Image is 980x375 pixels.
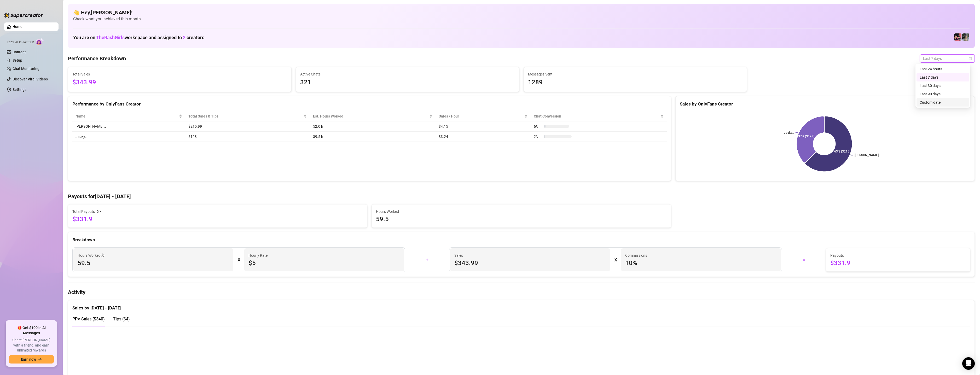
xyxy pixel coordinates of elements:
[962,357,975,370] div: Open Intercom Messenger
[13,77,48,81] a: Discover Viral Videos
[9,355,54,364] button: Earn nowarrow-right
[313,113,428,119] div: Est. Hours Worked
[72,317,105,321] span: PPV Sales ( $340 )
[917,90,969,98] div: Last 90 days
[920,91,966,97] div: Last 90 days
[183,35,185,40] span: 2
[625,259,777,267] span: 10 %
[68,55,126,62] h4: Performance Breakdown
[96,35,125,40] span: TheBashGirls
[680,101,970,108] div: Sales by OnlyFans Creator
[920,66,966,72] div: Last 24 hours
[300,71,515,77] span: Active Chats
[73,9,970,16] h4: 👋 Hey, [PERSON_NAME] !
[454,259,606,267] span: $343.99
[101,254,104,257] span: info-circle
[68,289,975,296] h4: Activity
[72,71,287,77] span: Total Sales
[917,65,969,73] div: Last 24 hours
[73,16,970,22] span: Check what you achieved this month
[528,78,743,87] span: 1289
[376,215,666,223] span: 59.5
[13,50,26,54] a: Content
[72,209,95,214] span: Total Payouts
[917,98,969,107] div: Custom date
[7,40,34,45] span: Izzy AI Chatter
[78,253,104,258] span: Hours Worked
[38,358,42,361] span: arrow-right
[13,58,22,62] a: Setup
[454,253,606,258] span: Sales
[784,131,794,134] text: Jacky…
[300,78,515,87] span: 321
[962,33,969,41] img: Brenda
[72,101,667,108] div: Performance by OnlyFans Creator
[13,87,26,92] a: Settings
[248,259,400,267] span: $5
[97,210,101,213] span: info-circle
[534,113,659,119] span: Chat Conversion
[76,113,178,119] span: Name
[534,134,542,139] span: 2 %
[237,256,240,264] div: X
[185,132,310,142] td: $128
[923,55,972,62] span: Last 7 days
[188,113,303,119] span: Total Sales & Tips
[954,33,961,41] img: Jacky
[855,154,881,157] text: [PERSON_NAME]…
[185,121,310,132] td: $215.99
[917,81,969,90] div: Last 30 days
[310,121,436,132] td: 52.0 h
[830,253,966,258] span: Payouts
[72,121,185,132] td: [PERSON_NAME]…
[36,38,44,45] img: AI Chatter
[439,113,523,119] span: Sales / Hour
[13,67,39,71] a: Chat Monitoring
[78,259,229,267] span: 59.5
[625,253,647,258] article: Commissions
[830,259,966,267] span: $331.9
[73,35,204,40] h1: You are on workspace and assigned to creators
[436,132,531,142] td: $3.24
[72,300,970,312] div: Sales by [DATE] - [DATE]
[72,111,185,121] th: Name
[614,256,617,264] div: X
[4,13,43,18] img: logo-BBDzfeDw.svg
[920,74,966,80] div: Last 7 days
[9,338,54,353] span: Share [PERSON_NAME] with a friend, and earn unlimited rewards
[72,236,970,243] div: Breakdown
[9,325,54,336] span: 🎁 Get $100 in AI Messages
[785,256,823,264] div: =
[185,111,310,121] th: Total Sales & Tips
[528,71,743,77] span: Messages Sent
[72,215,363,223] span: $331.9
[534,124,542,129] span: 6 %
[248,253,268,258] article: Hourly Rate
[72,78,287,87] span: $343.99
[920,83,966,89] div: Last 30 days
[917,73,969,81] div: Last 7 days
[920,99,966,105] div: Custom date
[436,121,531,132] td: $4.15
[72,132,185,142] td: Jacky…
[376,209,666,214] span: Hours Worked
[113,317,130,321] span: Tips ( $4 )
[408,256,446,264] div: +
[13,25,22,29] a: Home
[531,111,667,121] th: Chat Conversion
[21,357,36,361] span: Earn now
[969,57,972,60] span: calendar
[436,111,531,121] th: Sales / Hour
[310,132,436,142] td: 39.5 h
[68,193,975,200] h4: Payouts for [DATE] - [DATE]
